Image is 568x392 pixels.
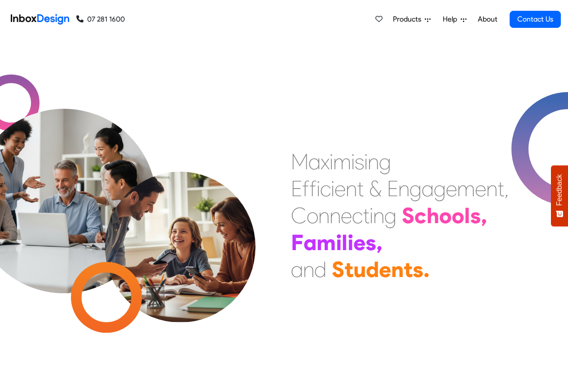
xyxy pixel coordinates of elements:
div: , [481,202,487,229]
span: Products [393,14,425,25]
div: i [370,202,373,229]
div: m [457,175,475,202]
div: t [498,175,504,202]
div: n [398,175,409,202]
a: 07 281 1600 [76,14,125,25]
div: e [341,202,352,229]
div: M [291,148,308,175]
div: m [317,229,336,256]
div: t [357,175,364,202]
span: Help [443,14,461,25]
div: a [291,256,303,283]
div: i [351,148,355,175]
button: Feedback - Show survey [551,165,568,226]
div: c [414,202,427,229]
div: i [364,148,368,175]
a: Help [439,10,470,28]
div: x [321,148,330,175]
div: i [336,229,342,256]
div: e [335,175,346,202]
div: g [434,175,446,202]
div: t [344,256,353,283]
div: s [365,229,376,256]
div: n [318,202,330,229]
div: s [355,148,364,175]
div: Maximising Efficient & Engagement, Connecting Schools, Families, and Students. [291,148,509,283]
div: d [366,256,379,283]
div: c [320,175,331,202]
div: , [504,175,509,202]
div: E [291,175,302,202]
img: parents_with_child.png [86,134,274,322]
div: f [309,175,317,202]
div: o [452,202,464,229]
div: a [422,175,434,202]
div: m [333,148,351,175]
div: o [439,202,452,229]
div: h [427,202,439,229]
a: About [475,10,500,28]
div: a [308,148,321,175]
div: i [330,148,333,175]
div: n [368,148,379,175]
div: l [342,229,348,256]
div: u [353,256,366,283]
div: S [332,256,344,283]
a: Products [389,10,434,28]
div: f [302,175,309,202]
div: i [348,229,353,256]
div: l [464,202,470,229]
div: g [379,148,391,175]
div: o [307,202,318,229]
span: Feedback [555,174,564,206]
div: s [413,256,423,283]
div: n [373,202,384,229]
div: E [387,175,398,202]
div: c [352,202,363,229]
div: t [404,256,413,283]
div: e [379,256,391,283]
div: e [446,175,457,202]
div: n [391,256,404,283]
div: F [291,229,304,256]
div: . [423,256,430,283]
a: Contact Us [510,11,561,28]
div: s [470,202,481,229]
div: i [331,175,335,202]
div: , [376,229,383,256]
div: & [369,175,382,202]
div: e [475,175,486,202]
div: C [291,202,307,229]
div: i [317,175,320,202]
div: n [303,256,314,283]
div: n [486,175,498,202]
div: e [353,229,365,256]
div: d [314,256,326,283]
div: t [363,202,370,229]
div: g [384,202,396,229]
div: n [330,202,341,229]
div: n [346,175,357,202]
div: S [402,202,414,229]
div: g [409,175,422,202]
div: a [304,229,317,256]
